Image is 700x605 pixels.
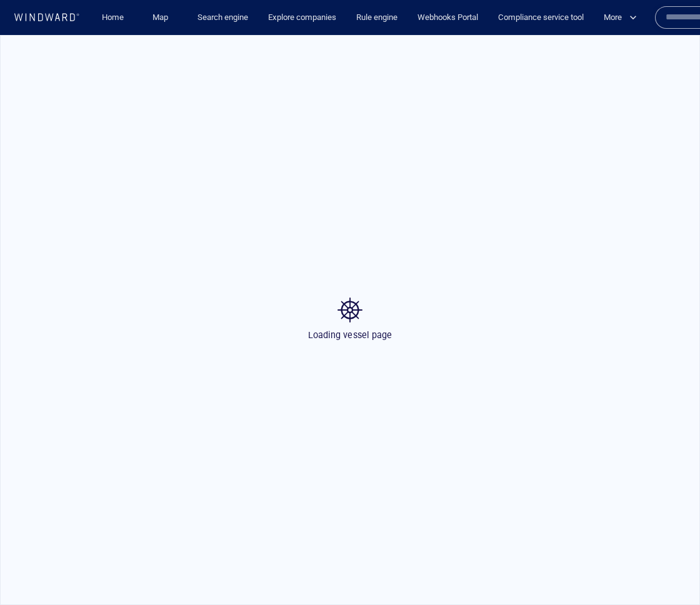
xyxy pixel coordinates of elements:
p: Loading vessel page [308,327,392,342]
a: Rule engine [351,7,402,29]
a: Compliance service tool [493,7,589,29]
button: More [599,7,647,29]
a: Search engine [192,7,253,29]
a: Explore companies [263,7,341,29]
a: Map [147,7,177,29]
a: Home [97,7,129,29]
span: More [604,11,637,25]
iframe: Chat [647,549,691,596]
button: Home [92,7,132,29]
button: Map [142,7,182,29]
a: Webhooks Portal [412,7,483,29]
